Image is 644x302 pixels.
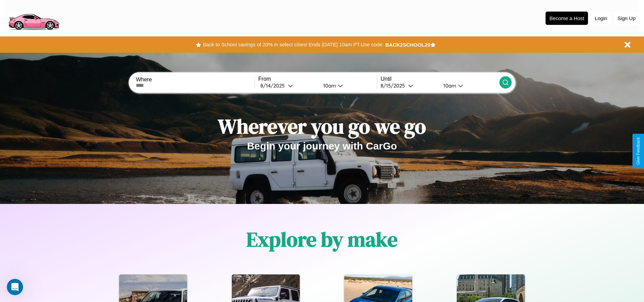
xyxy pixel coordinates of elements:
[201,40,385,49] button: Back to School savings of 20% in select cities! Ends [DATE] 10am PT.Use code:
[246,225,398,253] h1: Explore by make
[260,82,288,89] div: 8 / 14 / 2025
[546,12,588,25] button: Become a Host
[258,82,318,89] button: 8/14/2025
[258,76,377,82] label: From
[636,137,641,165] div: Give Feedback
[7,279,23,295] iframe: Intercom live chat
[591,12,611,25] button: Login
[320,82,338,89] div: 10am
[385,42,430,48] b: BACK2SCHOOL20
[614,12,639,25] button: Sign Up
[5,3,62,32] img: logo
[438,82,499,89] button: 10am
[440,82,458,89] div: 10am
[136,77,254,83] label: Where
[318,82,377,89] button: 10am
[381,82,408,89] div: 8 / 15 / 2025
[381,76,499,82] label: Until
